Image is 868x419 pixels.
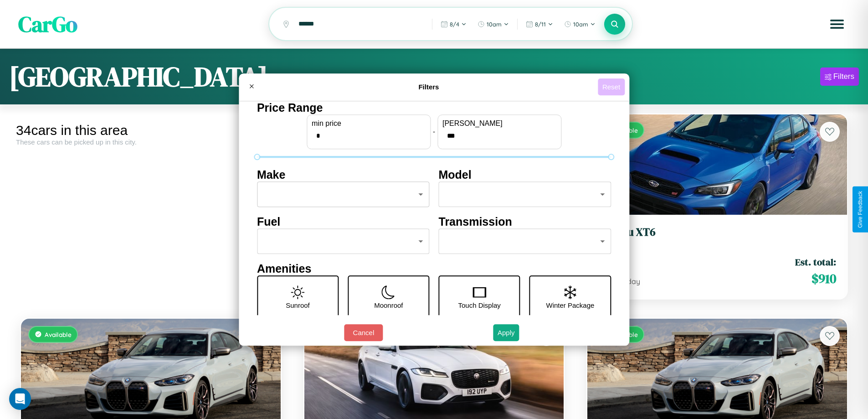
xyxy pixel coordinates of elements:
span: CarGo [18,9,77,39]
div: 34 cars in this area [16,123,286,138]
a: Subaru XT62016 [598,226,836,248]
span: 8 / 4 [450,21,459,28]
div: Open Intercom Messenger [9,388,31,410]
label: min price [312,119,426,128]
h1: [GEOGRAPHIC_DATA] [9,58,268,95]
p: Sunroof [286,299,310,311]
h4: Price Range [257,101,611,114]
span: 8 / 11 [535,21,546,28]
span: Est. total: [795,255,836,269]
button: Reset [598,78,625,95]
span: Available [45,331,72,338]
h4: Model [439,168,611,181]
button: 10am [560,17,600,31]
p: - [433,125,435,138]
button: 8/11 [521,17,558,31]
button: Apply [493,324,519,341]
h4: Fuel [257,215,430,228]
p: Touch Display [458,299,500,311]
label: [PERSON_NAME] [442,119,556,128]
div: Give Feedback [857,191,863,228]
button: 10am [473,17,514,31]
button: Filters [820,67,859,86]
h3: Subaru XT6 [598,226,836,239]
h4: Filters [260,83,598,91]
p: Moonroof [374,299,403,311]
h4: Transmission [439,215,611,228]
span: $ 910 [812,269,836,288]
div: These cars can be picked up in this city. [16,138,286,146]
span: 10am [487,21,502,28]
button: Open menu [824,11,850,37]
h4: Make [257,168,430,181]
p: Winter Package [546,299,595,311]
button: Cancel [344,324,383,341]
h4: Amenities [257,262,611,275]
span: / day [621,277,640,286]
span: 10am [573,21,588,28]
button: 8/4 [436,17,471,31]
div: Filters [833,72,854,81]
